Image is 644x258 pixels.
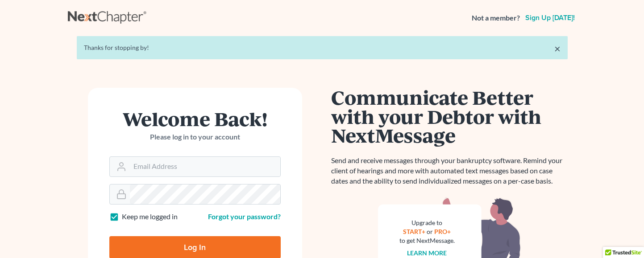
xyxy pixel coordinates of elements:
[122,212,178,222] label: Keep me logged in
[399,218,455,227] div: Upgrade to
[84,43,561,52] div: Thanks for stopping by!
[434,228,451,235] a: PRO+
[331,88,568,145] h1: Communicate Better with your Debtor with NextMessage
[524,14,577,21] a: Sign up [DATE]!
[403,228,425,235] a: START+
[331,156,568,186] p: Send and receive messages through your bankruptcy software. Remind your client of hearings and mo...
[427,228,433,235] span: or
[130,157,280,176] input: Email Address
[554,43,561,54] a: ×
[472,13,520,23] strong: Not a member?
[109,132,281,142] p: Please log in to your account
[208,212,281,221] a: Forgot your password?
[407,249,447,257] a: Learn more
[109,109,281,128] h1: Welcome Back!
[399,236,455,245] div: to get NextMessage.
